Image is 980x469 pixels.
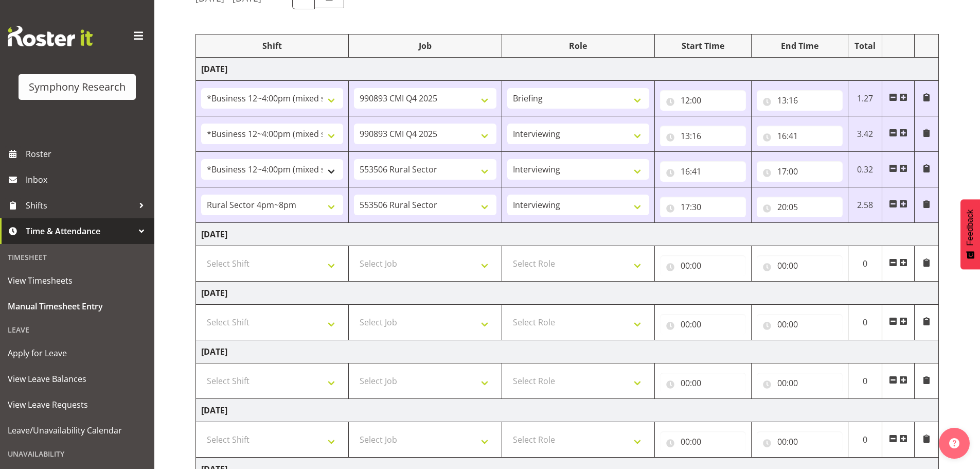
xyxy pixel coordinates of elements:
input: Click to select... [757,161,843,182]
input: Click to select... [660,431,746,452]
td: 1.27 [848,81,882,116]
img: Rosterit website logo [8,26,93,46]
div: Start Time [660,40,746,52]
div: End Time [757,40,843,52]
span: Manual Timesheet Entry [8,299,147,314]
span: View Timesheets [8,273,147,288]
td: 2.58 [848,187,882,223]
div: Timesheet [3,247,152,268]
input: Click to select... [757,197,843,217]
td: 0 [848,422,882,458]
div: Unavailability [3,443,152,464]
span: Apply for Leave [8,345,147,361]
span: Shifts [26,198,134,213]
a: View Timesheets [3,268,152,293]
td: 0 [848,363,882,399]
td: 0.32 [848,152,882,187]
div: Leave [3,319,152,340]
span: View Leave Balances [8,371,147,387]
a: Apply for Leave [3,340,152,366]
input: Click to select... [660,373,746,393]
div: Job [354,40,496,52]
input: Click to select... [757,373,843,393]
input: Click to select... [660,255,746,276]
input: Click to select... [757,126,843,146]
div: Total [853,40,877,52]
input: Click to select... [757,90,843,111]
a: View Leave Requests [3,392,152,418]
input: Click to select... [757,431,843,452]
div: Symphony Research [29,79,126,95]
td: 0 [848,246,882,282]
td: [DATE] [196,399,939,422]
span: Time & Attendance [26,223,134,239]
span: Leave/Unavailability Calendar [8,423,147,438]
input: Click to select... [757,314,843,335]
td: [DATE] [196,282,939,305]
td: 3.42 [848,116,882,152]
td: [DATE] [196,58,939,81]
img: help-xxl-2.png [949,438,959,448]
span: Roster [26,146,149,162]
div: Role [507,40,649,52]
input: Click to select... [660,197,746,217]
a: Leave/Unavailability Calendar [3,418,152,443]
div: Shift [201,40,343,52]
input: Click to select... [660,126,746,146]
input: Click to select... [660,314,746,335]
td: 0 [848,305,882,340]
input: Click to select... [660,90,746,111]
span: Feedback [966,210,975,246]
span: View Leave Requests [8,397,147,412]
a: Manual Timesheet Entry [3,293,152,319]
button: Feedback - Show survey [960,199,980,269]
input: Click to select... [660,161,746,182]
td: [DATE] [196,223,939,246]
span: Inbox [26,172,149,187]
input: Click to select... [757,255,843,276]
td: [DATE] [196,340,939,363]
a: View Leave Balances [3,366,152,392]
